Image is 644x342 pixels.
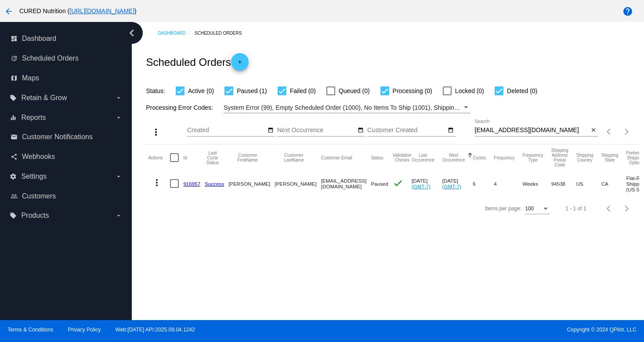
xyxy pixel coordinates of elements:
mat-header-cell: Actions [148,144,170,171]
i: settings [10,173,17,180]
span: Dashboard [22,35,56,43]
mat-cell: [PERSON_NAME] [275,171,321,196]
a: 916957 [183,181,200,187]
i: local_offer [10,94,17,101]
button: Change sorting for LastOccurrenceUtc [412,153,434,162]
a: people_outline Customers [11,189,122,203]
mat-cell: 4 [494,171,522,196]
a: Privacy Policy [68,327,101,333]
input: Created [187,127,266,134]
button: Change sorting for CustomerLastName [275,153,313,162]
span: Paused (1) [237,86,267,96]
a: map Maps [11,71,122,85]
i: arrow_drop_down [115,173,122,180]
button: Clear [589,126,598,135]
span: Processing Error Codes: [146,104,213,111]
mat-icon: date_range [358,127,364,134]
a: Terms & Conditions [7,327,53,333]
button: Change sorting for LastProcessingCycleId [205,151,221,165]
i: share [11,153,18,160]
span: Failed (0) [290,86,316,96]
span: Deleted (0) [507,86,537,96]
span: CURED Nutrition ( ) [19,7,137,14]
span: Settings [21,173,47,180]
mat-icon: help [622,6,633,17]
div: 1 - 1 of 1 [565,205,586,212]
button: Change sorting for ShippingCountry [576,153,593,162]
input: Next Occurrence [277,127,356,134]
mat-cell: CA [601,171,626,196]
button: Change sorting for FrequencyType [523,153,543,162]
div: Items per page: [485,205,521,212]
span: Reports [21,114,46,122]
span: Paused [371,181,388,187]
span: Customer Notifications [22,133,93,141]
mat-icon: more_vert [152,177,162,188]
mat-icon: arrow_back [4,6,14,17]
mat-header-cell: Validation Checks [393,144,412,171]
a: email Customer Notifications [11,130,122,144]
i: dashboard [11,35,18,42]
mat-cell: [PERSON_NAME] [228,171,275,196]
mat-cell: Weeks [523,171,551,196]
i: map [11,75,18,82]
mat-cell: [DATE] [442,171,473,196]
a: Success [205,181,224,187]
mat-icon: close [590,127,597,134]
i: arrow_drop_down [115,114,122,121]
span: Scheduled Orders [22,54,79,62]
span: Queued (0) [339,86,370,96]
button: Change sorting for NextOccurrenceUtc [442,153,465,162]
button: Change sorting for Frequency [494,155,514,160]
mat-select: Filter by Processing Error Codes [224,102,470,113]
span: Webhooks [22,153,55,161]
span: Products [21,212,49,220]
a: (GMT-7) [442,184,461,189]
a: update Scheduled Orders [11,51,122,65]
mat-cell: 94538 [551,171,576,196]
a: Web:[DATE] API:2025.09.04.1242 [116,327,195,333]
span: Status: [146,87,165,94]
mat-icon: add [235,59,245,69]
input: Customer Created [367,127,446,134]
span: Active (0) [188,86,214,96]
span: Maps [22,74,39,82]
span: Retain & Grow [21,94,67,102]
mat-cell: [EMAIL_ADDRESS][DOMAIN_NAME] [321,171,371,196]
button: Change sorting for CustomerEmail [321,155,352,160]
h2: Scheduled Orders [146,53,248,71]
i: email [11,133,18,140]
input: Search [475,127,589,134]
button: Change sorting for Status [371,155,383,160]
i: local_offer [10,212,17,219]
button: Change sorting for Id [183,155,187,160]
button: Previous page [601,123,618,140]
span: Locked (0) [455,86,484,96]
a: share Webhooks [11,150,122,164]
i: equalizer [10,114,17,121]
mat-cell: [DATE] [412,171,442,196]
button: Change sorting for ShippingPostcode [551,148,568,167]
mat-icon: more_vert [151,127,161,137]
button: Change sorting for CustomerFirstName [228,153,267,162]
i: people_outline [11,193,18,200]
a: (GMT-7) [412,184,431,189]
button: Change sorting for Cycles [473,155,486,160]
button: Previous page [601,200,618,217]
a: dashboard Dashboard [11,32,122,46]
a: Scheduled Orders [195,26,250,40]
mat-cell: US [576,171,601,196]
span: Customers [22,192,56,200]
span: Processing (0) [393,86,432,96]
button: Next page [618,200,636,217]
span: Copyright © 2024 QPilot, LLC [329,327,637,333]
i: chevron_left [125,26,139,40]
a: [URL][DOMAIN_NAME] [69,7,134,14]
mat-select: Items per page: [525,206,550,212]
i: update [11,55,18,62]
span: 100 [525,205,534,212]
i: arrow_drop_down [115,212,122,219]
i: arrow_drop_down [115,94,122,101]
button: Next page [618,123,636,140]
mat-icon: date_range [448,127,454,134]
